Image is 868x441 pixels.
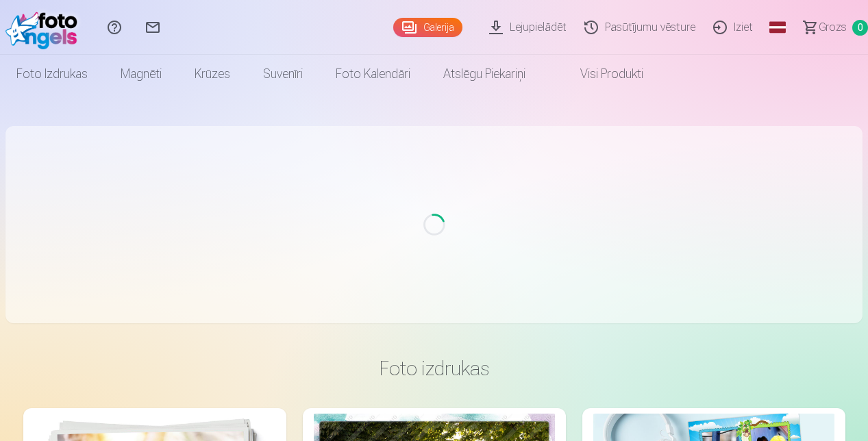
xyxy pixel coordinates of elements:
[427,55,542,93] a: Atslēgu piekariņi
[247,55,319,93] a: Suvenīri
[34,356,834,381] h3: Foto izdrukas
[542,55,660,93] a: Visi produkti
[852,20,868,36] span: 0
[5,5,84,49] img: /fa1
[178,55,247,93] a: Krūzes
[393,18,462,37] a: Galerija
[319,55,427,93] a: Foto kalendāri
[104,55,178,93] a: Magnēti
[819,19,847,36] span: Grozs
